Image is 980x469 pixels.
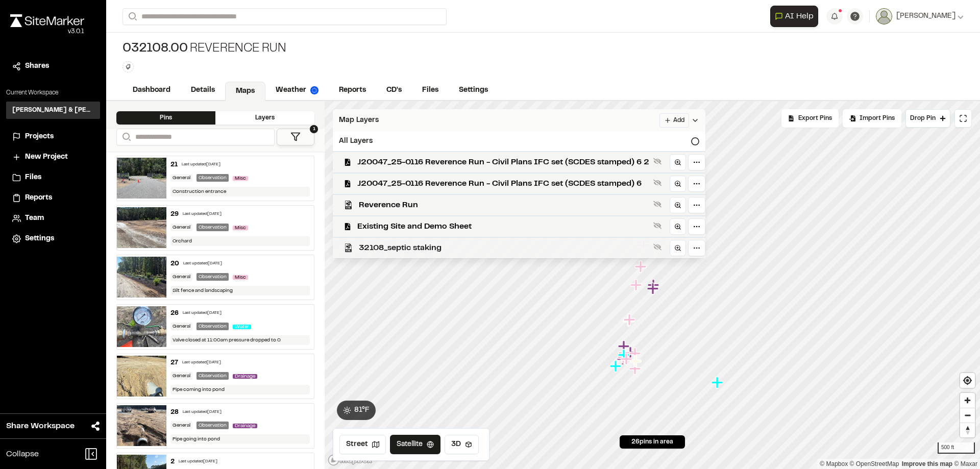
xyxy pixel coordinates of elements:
span: [PERSON_NAME] [896,11,955,22]
button: 81°F [337,401,376,420]
img: rebrand.png [10,14,84,27]
span: Settings [25,233,54,244]
div: No pins available to export [781,109,839,128]
span: 032108.00 [122,41,188,57]
div: General [170,323,192,330]
span: Misc [233,176,248,181]
span: Reset bearing to north [960,423,975,437]
a: Dashboard [122,81,181,100]
button: Show layer [651,155,664,167]
canvas: Map [325,101,980,469]
div: Observation [197,174,229,182]
button: Add [659,113,689,128]
span: 1 [310,125,318,133]
img: file [117,306,166,347]
button: Zoom in [960,393,975,408]
div: Map marker [630,279,644,292]
button: Show layer [651,219,664,232]
img: precipai.png [310,86,318,94]
a: Zoom to layer [670,197,686,213]
a: New Project [12,152,94,163]
div: Import Pins into your project [843,109,901,128]
button: Find my location [960,373,975,388]
div: All Layers [333,132,705,151]
div: 20 [170,259,179,268]
button: Show layer [651,241,664,253]
span: Export Pins [798,114,832,123]
img: file [117,356,166,397]
img: file [117,257,166,298]
a: Mapbox logo [328,454,373,466]
div: Map marker [624,313,637,327]
button: Street [339,435,386,454]
div: 21 [170,160,178,169]
div: Layers [215,111,314,125]
button: Reset bearing to north [960,423,975,437]
div: Pins [116,111,215,125]
span: Share Workspace [6,420,75,432]
div: Map marker [712,376,725,389]
div: Map marker [647,282,660,295]
div: Observation [197,422,229,429]
a: Details [181,81,225,100]
span: 81 ° F [354,405,370,416]
div: Construction entrance [170,187,310,196]
a: Settings [449,81,498,100]
p: Current Workspace [6,88,100,97]
span: 32108_septic staking [359,242,649,254]
a: Files [412,81,449,100]
button: 3D [445,435,479,454]
div: Silt fence and landscaping [170,286,310,295]
div: Last updated [DATE] [183,409,222,415]
img: file [117,158,166,199]
span: Water [233,325,251,329]
a: Zoom to layer [670,154,686,170]
a: Projects [12,131,94,142]
div: Map marker [635,260,648,274]
div: Last updated [DATE] [183,211,222,217]
div: Map marker [621,353,634,366]
div: Last updated [DATE] [182,360,221,366]
div: Pipe going into pond [170,434,310,444]
div: 27 [170,358,178,367]
a: Shares [12,61,94,72]
div: 29 [170,210,179,219]
div: Map marker [618,351,631,364]
div: General [170,224,192,231]
button: Show layer [651,198,664,210]
div: Oh geez...please don't... [10,27,84,36]
button: [PERSON_NAME] [876,8,964,24]
button: Open AI Assistant [770,6,818,27]
a: Zoom to layer [670,240,686,256]
button: Satellite [390,435,440,454]
div: General [170,174,192,182]
button: Show layer [651,177,664,189]
div: Last updated [DATE] [183,310,222,316]
a: Maxar [954,460,977,467]
a: Mapbox [820,460,848,467]
a: CD's [376,81,412,100]
button: Search [116,129,135,145]
div: Map marker [629,362,643,376]
div: Map marker [648,279,661,292]
div: Map marker [618,340,631,353]
div: Open AI Assistant [770,6,822,27]
h3: [PERSON_NAME] & [PERSON_NAME] Inc. [12,106,94,115]
div: 28 [170,408,179,417]
img: User [876,8,892,24]
img: file [117,405,166,446]
span: J20047_25-0116 Reverence Run - Civil Plans IFC set (SCDES stamped) 6 [357,178,649,190]
a: OpenStreetMap [850,460,899,467]
span: Reverence Run [359,199,649,211]
div: 26 [170,309,179,318]
button: Zoom out [960,408,975,423]
div: Pipe coming into pond [170,385,310,394]
img: kml_black_icon64.png [344,243,353,252]
div: Observation [197,372,229,380]
a: Weather [265,81,329,100]
span: Drainage [233,374,257,379]
a: Team [12,213,94,224]
div: Valve closed at 11:00am pressure dropped to 0 [170,335,310,345]
div: Last updated [DATE] [183,261,222,267]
